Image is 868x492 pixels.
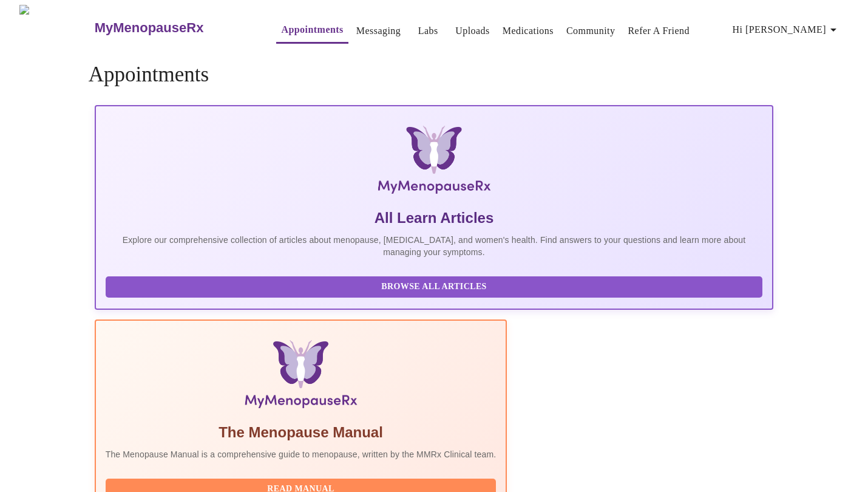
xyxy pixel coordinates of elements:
img: Menopause Manual [168,340,434,413]
h5: The Menopause Manual [106,423,497,442]
button: Refer a Friend [623,19,694,43]
h4: Appointments [89,63,780,87]
button: Community [561,19,620,43]
a: Community [566,22,615,39]
p: The Menopause Manual is a comprehensive guide to menopause, written by the MMRx Clinical team. [106,448,497,460]
button: Messaging [351,19,405,43]
a: Labs [418,22,438,39]
img: MyMenopauseRx Logo [208,126,661,199]
button: Uploads [450,19,495,43]
a: Appointments [281,21,343,38]
a: MyMenopauseRx [93,7,252,49]
button: Labs [409,19,447,43]
button: Browse All Articles [106,276,763,298]
a: Uploads [455,22,490,39]
h3: MyMenopauseRx [95,20,204,36]
a: Medications [503,22,554,39]
button: Appointments [276,18,348,44]
a: Browse All Articles [106,281,766,291]
button: Hi [PERSON_NAME] [728,18,846,42]
img: MyMenopauseRx Logo [19,5,93,50]
button: Medications [498,19,558,43]
span: Hi [PERSON_NAME] [733,21,841,38]
p: Explore our comprehensive collection of articles about menopause, [MEDICAL_DATA], and women's hea... [106,234,763,258]
a: Messaging [356,22,401,39]
span: Browse All Articles [118,279,751,295]
h5: All Learn Articles [106,208,763,228]
a: Refer a Friend [628,22,690,39]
